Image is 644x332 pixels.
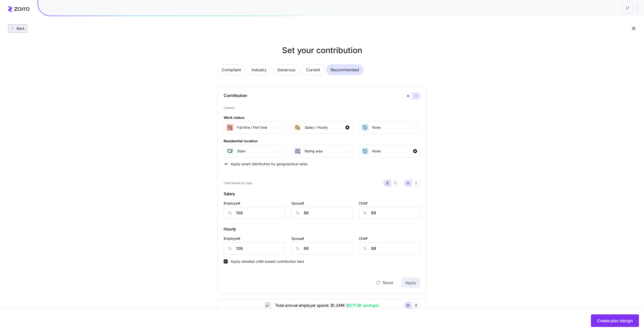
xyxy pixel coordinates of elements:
span: Back [15,26,25,31]
span: Current [306,65,320,75]
div: % [359,207,371,219]
span: Contribution by class [224,181,252,186]
label: Child [359,236,369,241]
span: ($577.8K savings) [345,302,379,309]
button: Industry [247,64,271,75]
label: Apply detailed child-based contribution tiers [228,259,304,263]
span: Full time / Part time [237,125,267,130]
button: Back [8,24,27,33]
img: ai-icon.png [265,302,271,308]
span: Compliant [222,65,241,75]
button: Create plan design [591,314,639,327]
div: % [292,243,304,254]
span: Total annual employer spend: $1.24M [271,302,379,309]
span: None [372,125,381,130]
span: Rating area [305,149,323,154]
div: Residential location [224,138,258,144]
span: Generous [277,65,295,75]
span: Salary [224,190,420,200]
button: Current [302,64,324,75]
span: Create plan design [597,318,633,324]
button: Reset [372,278,397,288]
button: Generous [273,64,300,75]
button: Recommended [326,64,363,75]
label: Employee [224,201,242,206]
div: % [292,207,304,219]
div: % [224,243,236,254]
span: Recommended [331,65,359,75]
label: Child [359,201,369,206]
span: None [372,149,381,154]
button: Compliant [217,64,245,75]
label: Spouse [291,201,305,206]
label: Spouse [291,236,305,241]
button: Apply [401,278,420,288]
div: % [224,207,236,219]
span: Hourly [224,225,420,235]
span: Reset [383,280,393,286]
span: Classes [224,106,420,110]
span: Salary / Hourly [305,125,328,130]
span: State [237,149,246,154]
div: Work status [224,115,245,120]
label: Employee [224,236,242,241]
span: Apply [405,280,416,286]
h1: Set your contribution [197,44,447,56]
span: Industry [252,65,267,75]
div: % [359,243,371,254]
span: Contribution [224,92,247,99]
